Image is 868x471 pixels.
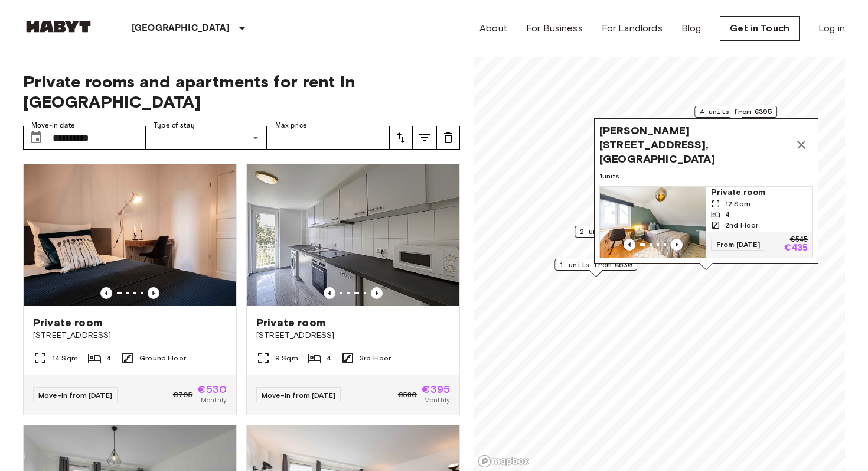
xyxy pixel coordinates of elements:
a: Marketing picture of unit DE-09-010-001-03HFPrevious imagePrevious imagePrivate room[STREET_ADDRE... [23,164,237,415]
span: 3rd Floor [360,353,391,363]
a: Marketing picture of unit DE-09-001-002-01HFPrevious imagePrevious imagePrivate room12 Sqm42nd Fl... [599,186,813,258]
span: Move-in from [DATE] [262,391,335,399]
button: Previous image [148,287,159,299]
span: Monthly [201,395,227,405]
a: Get in Touch [720,16,800,41]
span: 4 units from €395 [700,106,772,117]
span: Private rooms and apartments for rent in [GEOGRAPHIC_DATA] [23,72,460,112]
span: 1 units from €530 [560,259,632,270]
a: Previous imagePrevious imagePrivate room[STREET_ADDRESS]9 Sqm43rd FloorMove-in from [DATE]€530€39... [246,164,460,415]
img: Habyt [23,21,94,33]
a: Log in [818,21,845,35]
a: For Business [526,21,583,35]
div: Map marker [554,259,637,277]
span: 4 [106,353,111,363]
span: Move-in from [DATE] [38,391,112,399]
span: 2 units from €455 [580,226,652,237]
p: [GEOGRAPHIC_DATA] [132,21,230,35]
span: [PERSON_NAME][STREET_ADDRESS], [GEOGRAPHIC_DATA] [599,124,789,166]
button: Previous image [371,287,383,299]
label: Move-in date [31,121,75,131]
span: 4 [327,353,331,363]
button: Previous image [324,287,335,299]
span: [STREET_ADDRESS] [33,330,227,342]
button: tune [413,126,436,150]
span: 1 units [599,171,813,181]
button: Previous image [624,239,635,251]
img: Marketing picture of unit DE-09-001-002-01HF [600,187,706,258]
button: Choose date, selected date is 31 Oct 2025 [24,126,48,150]
span: Private room [256,316,325,330]
span: [STREET_ADDRESS] [256,330,450,342]
span: Monthly [424,395,450,405]
button: Previous image [100,287,112,299]
div: Map marker [594,118,818,270]
a: About [479,21,507,35]
span: €395 [422,384,450,395]
span: 4 [725,209,730,220]
div: Map marker [575,226,657,244]
span: €705 [173,389,193,400]
a: For Landlords [602,21,663,35]
span: 9 Sqm [275,353,298,363]
div: Map marker [694,106,777,124]
span: 2nd Floor [725,220,758,230]
a: Blog [681,21,701,35]
p: €435 [784,243,808,253]
span: 14 Sqm [52,353,78,363]
span: 12 Sqm [725,199,750,209]
a: Mapbox logo [478,454,530,468]
span: Private room [33,316,102,330]
span: Ground Floor [139,353,186,363]
label: Max price [275,121,307,131]
span: From [DATE] [711,239,765,251]
button: Previous image [671,239,683,251]
button: tune [389,126,413,150]
img: Marketing picture of unit DE-09-010-001-03HF [24,164,236,306]
span: €530 [197,384,227,395]
p: €545 [790,236,808,243]
img: Marketing picture of unit DE-09-019-03M [247,164,459,306]
span: €530 [398,389,417,400]
span: Private room [711,187,808,199]
button: tune [436,126,460,150]
label: Type of stay [154,121,195,131]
